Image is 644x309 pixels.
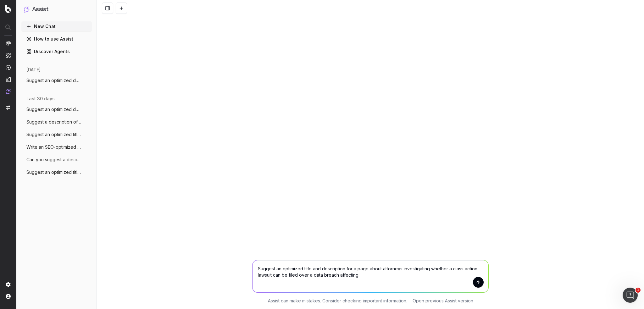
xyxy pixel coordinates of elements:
[21,75,92,86] button: Suggest an optimized description under 1
[6,89,11,94] img: Assist
[26,131,82,138] span: Suggest an optimized title and descripti
[26,157,82,163] span: Can you suggest a description under 150
[24,5,89,14] button: Assist
[21,104,92,114] button: Suggest an optimized description for thi
[6,77,11,82] img: Studio
[21,117,92,127] button: Suggest a description of less than 150 c
[26,96,55,102] span: last 30 days
[21,21,92,31] button: New Chat
[21,130,92,140] button: Suggest an optimized title and descripti
[26,77,82,84] span: Suggest an optimized description under 1
[6,52,11,58] img: Intelligence
[21,155,92,165] button: Can you suggest a description under 150
[6,65,11,70] img: Activation
[32,5,48,14] h1: Assist
[21,167,92,177] button: Suggest an optimized title and descripti
[413,298,473,304] a: Open previous Assist version
[26,67,41,73] span: [DATE]
[268,298,407,304] p: Assist can make mistakes. Consider checking important information.
[253,260,488,292] textarea: Suggest an optimized title and description for a page about attorneys investigating whether a cla...
[26,106,82,113] span: Suggest an optimized description for thi
[26,144,82,150] span: Write an SEO-optimized article about att
[5,5,11,13] img: Botify logo
[24,6,30,12] img: Assist
[21,47,92,57] a: Discover Agents
[636,288,641,293] span: 1
[21,142,92,152] button: Write an SEO-optimized article about att
[26,169,82,175] span: Suggest an optimized title and descripti
[6,294,11,299] img: My account
[6,105,10,110] img: Switch project
[623,288,638,303] iframe: Intercom live chat
[26,119,82,125] span: Suggest a description of less than 150 c
[6,41,11,46] img: Analytics
[6,282,11,287] img: Setting
[21,34,92,44] a: How to use Assist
